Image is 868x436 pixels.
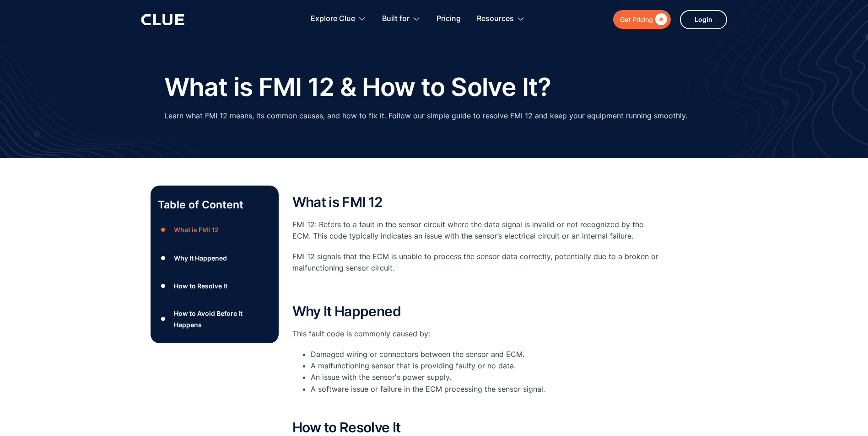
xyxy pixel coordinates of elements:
a: Get Pricing [613,10,671,29]
div: What is FMI 12 [174,224,219,235]
p: FMI 12 signals that the ECM is unable to process the sensor data correctly, potentially due to a ... [292,251,658,274]
a: Login [680,10,727,29]
div: Resources [477,5,514,33]
li: Damaged wiring or connectors between the sensor and ECM. [311,349,658,360]
div: How to Avoid Before It Happens [174,308,271,330]
p: Table of Content [158,197,271,212]
p: Learn what FMI 12 means, its common causes, and how to fix it. Follow our simple guide to resolve... [164,110,687,122]
div: Built for [382,5,410,33]
li: An issue with the sensor's power supply. [311,372,658,383]
h1: What is FMI 12 & How to Solve It? [164,73,551,101]
a: ●How to Avoid Before It Happens [158,308,271,330]
li: A software issue or failure in the ECM processing the sensor signal. [311,383,658,395]
h2: What is FMI 12 [292,195,658,210]
a: ●Why It Happened [158,251,271,265]
a: ●How to Resolve It [158,279,271,293]
div: Built for [382,5,421,33]
div: ● [158,251,169,265]
a: ●What is FMI 12 [158,223,271,237]
div: How to Resolve It [174,280,227,292]
p: ‍ [292,283,658,295]
p: This fault code is commonly caused by: [292,328,658,340]
div: Get Pricing [620,14,653,25]
div: ● [158,312,169,326]
h2: Why It Happened [292,304,658,319]
h2: How to Resolve It [292,420,658,435]
div: Resources [477,5,525,33]
div: Explore Clue [311,5,366,33]
a: Pricing [437,5,461,33]
div: Explore Clue [311,5,355,33]
div:  [653,14,667,25]
div: Why It Happened [174,252,227,264]
div: ● [158,223,169,237]
li: A malfunctioning sensor that is providing faulty or no data. [311,360,658,372]
p: ‍ [292,399,658,411]
div: ● [158,279,169,293]
p: FMI 12: Refers to a fault in the sensor circuit where the data signal is invalid or not recognize... [292,219,658,242]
